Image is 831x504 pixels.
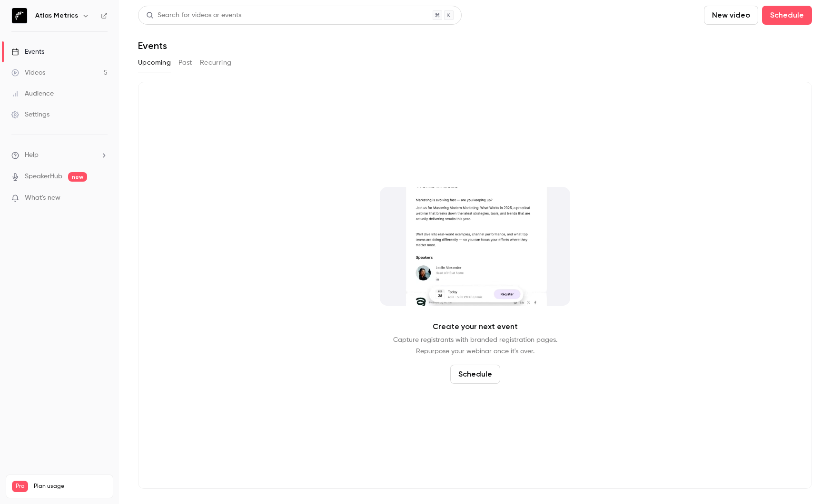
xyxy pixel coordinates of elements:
[11,89,54,98] div: Audience
[138,40,167,51] h1: Events
[25,193,60,203] span: What's new
[12,8,27,23] img: Atlas Metrics
[138,55,171,70] button: Upcoming
[11,110,49,119] div: Settings
[200,55,232,70] button: Recurring
[96,194,108,203] iframe: Noticeable Trigger
[12,481,28,492] span: Pro
[11,68,45,78] div: Videos
[11,150,108,160] li: help-dropdown-opener
[68,172,87,182] span: new
[178,55,192,70] button: Past
[704,6,758,25] button: New video
[393,334,557,357] p: Capture registrants with branded registration pages. Repurpose your webinar once it's over.
[25,150,39,160] span: Help
[35,11,78,20] h6: Atlas Metrics
[34,483,107,490] span: Plan usage
[433,321,518,332] p: Create your next event
[762,6,812,25] button: Schedule
[25,172,62,182] a: SpeakerHub
[450,365,500,384] button: Schedule
[11,47,44,57] div: Events
[146,10,241,20] div: Search for videos or events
